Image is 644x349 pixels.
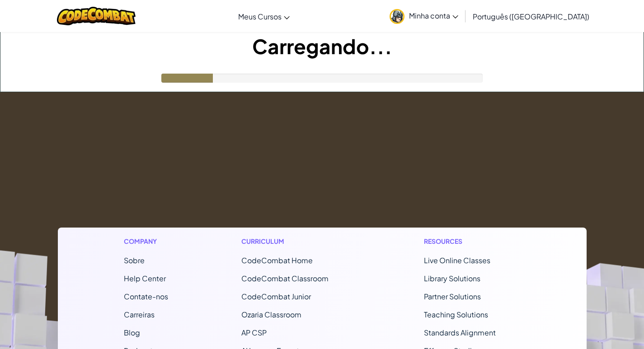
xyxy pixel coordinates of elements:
[424,292,481,301] a: Partner Solutions
[241,237,351,246] h1: Curriculum
[124,328,140,337] a: Blog
[124,292,168,301] span: Contate-nos
[424,256,490,265] a: Live Online Classes
[424,310,488,319] a: Teaching Solutions
[57,7,136,25] img: CodeCombat logo
[241,292,311,301] a: CodeCombat Junior
[424,274,480,283] a: Library Solutions
[424,328,496,337] a: Standards Alignment
[0,32,644,60] h1: Carregando...
[468,4,594,28] a: Português ([GEOGRAPHIC_DATA])
[241,274,329,283] a: CodeCombat Classroom
[241,256,313,265] span: CodeCombat Home
[241,310,301,319] a: Ozaria Classroom
[473,12,589,21] span: Português ([GEOGRAPHIC_DATA])
[124,237,168,246] h1: Company
[124,256,145,265] a: Sobre
[424,237,520,246] h1: Resources
[385,2,463,30] a: Minha conta
[124,310,155,319] a: Carreiras
[238,12,282,21] span: Meus Cursos
[234,4,294,28] a: Meus Cursos
[241,328,267,337] a: AP CSP
[124,274,166,283] a: Help Center
[390,9,404,24] img: avatar
[409,11,458,20] span: Minha conta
